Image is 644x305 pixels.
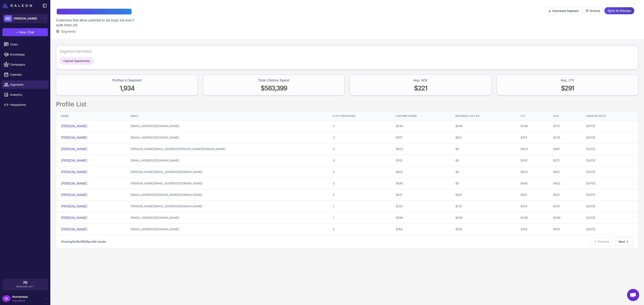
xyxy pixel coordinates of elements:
[261,84,287,92] span: $563,399
[328,166,391,178] td: 2
[19,30,34,35] span: New Chat
[82,240,88,243] span: 1934
[581,155,638,166] td: [DATE]
[61,227,87,231] a: [PERSON_NAME]
[2,90,49,99] a: Analytics
[10,103,45,107] span: Integrations
[589,237,613,246] button: Previous
[16,30,19,35] span: +
[581,166,638,178] td: [DATE]
[126,155,328,166] td: [EMAIL_ADDRESS][DOMAIN_NAME]
[10,52,45,57] span: Knowledge
[56,112,126,120] th: Name
[581,212,638,224] td: [DATE]
[328,212,391,224] td: 1
[2,101,49,109] a: Integrations
[14,16,37,21] span: [PERSON_NAME]
[451,112,516,120] th: Revenue Last 90
[548,155,581,166] td: $371
[391,178,451,189] td: $845
[451,155,516,166] td: $0
[581,143,638,155] td: [DATE]
[2,60,49,69] a: Campaigns
[2,70,49,79] a: Calendar
[61,170,87,174] a: [PERSON_NAME]
[328,201,391,212] td: 1
[328,178,391,189] td: 2
[328,132,391,143] td: 3
[61,147,87,151] a: [PERSON_NAME]
[451,224,516,235] td: $184
[391,143,451,155] td: $923
[608,7,631,14] span: Sync to Klaviyo
[581,201,638,212] td: [DATE]
[61,239,106,244] p: Showing to of profile results
[76,240,79,243] span: 10
[328,189,391,201] td: 2
[561,84,574,92] span: $291
[112,78,142,83] div: Profiles in Segment
[2,80,49,89] a: Segments
[545,7,581,14] button: Download Segment
[10,62,45,67] span: Campaigns
[451,201,516,212] td: $130
[581,224,638,235] td: [DATE]
[16,285,34,288] span: Messages Left
[516,224,549,235] td: $184
[61,29,76,34] span: Segments
[581,132,638,143] td: [DATE]
[258,78,289,83] div: Total Lifetime Spend
[516,112,549,120] th: LTV
[4,15,12,22] div: HC
[548,189,581,201] td: $541
[627,289,639,301] a: Open chat
[59,49,92,54] div: Segment Definition
[2,3,32,8] img: Raleon Logo
[581,178,638,189] td: [DATE]
[391,201,451,212] td: $130
[451,178,516,189] td: $0
[548,132,581,143] td: $374
[413,78,428,83] div: Avg. AOV
[391,166,451,178] td: $802
[581,112,638,120] th: Created Date
[581,189,638,201] td: [DATE]
[548,178,581,189] td: $422
[328,155,391,166] td: 3
[126,132,328,143] td: [EMAIL_ADDRESS][DOMAIN_NAME]
[516,189,549,201] td: $541
[2,14,48,23] button: HC[PERSON_NAME]
[391,155,451,166] td: $742
[391,112,451,120] th: Lifetime Spend
[548,201,581,212] td: $130
[516,143,549,155] td: $923
[581,120,638,132] td: [DATE]
[63,59,90,63] span: Upsell Opportunity
[391,189,451,201] td: $541
[56,18,137,27] div: Customers that show potential to be loyal, but aren't quite there yet.
[561,78,574,83] div: Avg. LTV
[61,193,87,197] a: [PERSON_NAME]
[126,212,328,224] td: [EMAIL_ADDRESS][DOMAIN_NAME]
[548,120,581,132] td: $173
[61,216,87,220] a: [PERSON_NAME]
[328,143,391,155] td: 3
[126,224,328,235] td: [EMAIL_ADDRESS][DOMAIN_NAME]
[516,120,549,132] td: $346
[391,212,451,224] td: $296
[61,136,87,140] a: [PERSON_NAME]
[516,166,549,178] td: $802
[451,120,516,132] td: $346
[72,240,73,243] span: 1
[63,59,65,63] span: +
[2,40,49,49] a: Chats
[516,178,549,189] td: $845
[451,132,516,143] td: $541
[126,120,328,132] td: [EMAIL_ADDRESS][DOMAIN_NAME]
[583,7,603,14] button: Archive
[2,50,49,59] a: Knowledge
[2,28,48,36] button: +New Chat
[451,166,516,178] td: $0
[56,100,638,108] h2: Profile List
[56,29,76,34] button: Segments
